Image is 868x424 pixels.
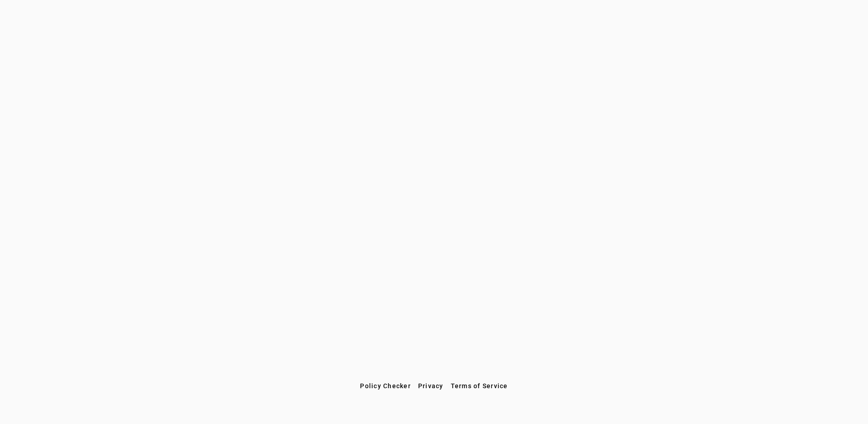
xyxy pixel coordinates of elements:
span: Policy Checker [360,382,411,390]
span: Terms of Service [451,382,508,390]
span: Privacy [418,382,444,390]
button: Terms of Service [447,378,512,394]
button: Policy Checker [356,378,414,394]
button: Privacy [414,378,447,394]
